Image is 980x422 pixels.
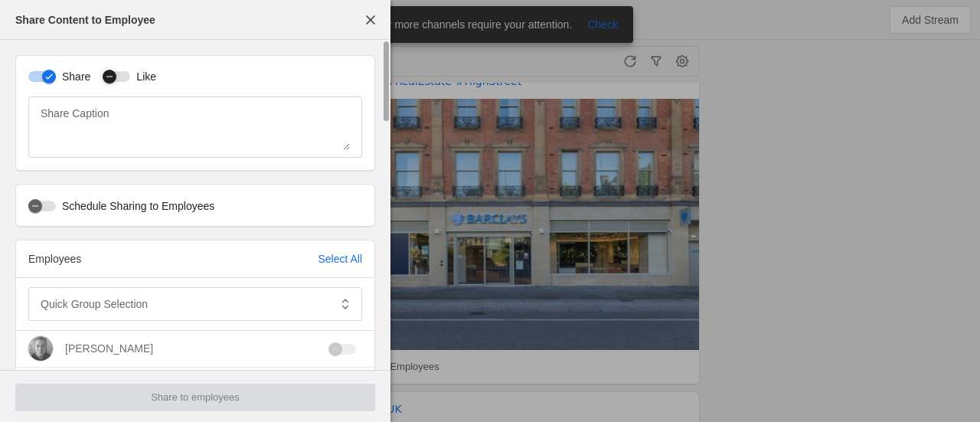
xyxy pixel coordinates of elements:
label: Like [130,69,156,84]
div: [PERSON_NAME] [65,341,153,356]
mat-label: Share Caption [41,104,109,123]
img: cache [28,336,53,361]
label: Schedule Sharing to Employees [56,198,214,214]
div: Select All [318,251,362,267]
span: Employees [28,253,81,265]
div: Share Content to Employee [15,12,155,28]
label: Share [56,69,90,84]
mat-label: Quick Group Selection [41,295,148,313]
